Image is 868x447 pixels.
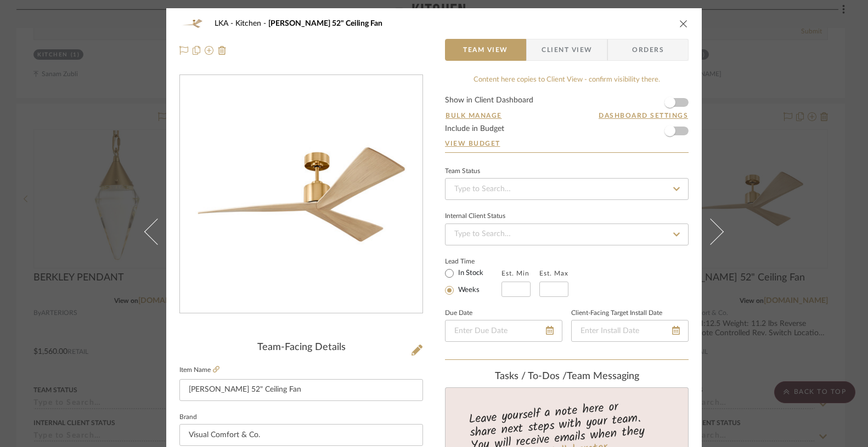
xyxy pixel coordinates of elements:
div: team Messaging [445,371,689,383]
button: Dashboard Settings [598,111,689,121]
input: Type to Search… [445,224,689,245]
button: Bulk Manage [445,111,503,121]
div: Team-Facing Details [179,342,423,354]
input: Type to Search… [445,178,689,200]
label: Weeks [456,285,480,295]
input: Enter Item Name [179,379,423,401]
input: Enter Install Date [571,320,689,342]
div: 0 [180,76,422,313]
input: Enter Due Date [445,320,562,342]
img: 782107f2-5dbf-49ce-b2b5-b44854f41989_436x436.jpg [182,76,420,313]
img: 782107f2-5dbf-49ce-b2b5-b44854f41989_48x40.jpg [179,13,206,35]
button: close [679,19,689,28]
span: Tasks / To-Dos / [495,371,567,381]
label: Est. Max [539,270,568,277]
span: Kitchen [235,20,268,27]
img: Remove from project [218,46,227,55]
label: Est. Min [501,270,529,277]
span: Orders [620,39,676,61]
span: [PERSON_NAME] 52" Ceiling Fan [268,20,382,27]
div: Internal Client Status [445,214,505,219]
label: Lead Time [445,256,501,266]
label: Brand [179,415,197,420]
input: Enter Brand [179,424,423,446]
div: Team Status [445,169,480,174]
label: Item Name [179,365,219,375]
label: Due Date [445,311,472,316]
label: In Stock [456,268,483,278]
span: LKA [215,20,235,27]
label: Client-Facing Target Install Date [571,311,662,316]
div: Content here copies to Client View - confirm visibility there. [445,74,689,85]
mat-radio-group: Select item type [445,266,501,297]
span: Team View [463,39,508,61]
span: Client View [542,39,592,61]
a: View Budget [445,139,689,148]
